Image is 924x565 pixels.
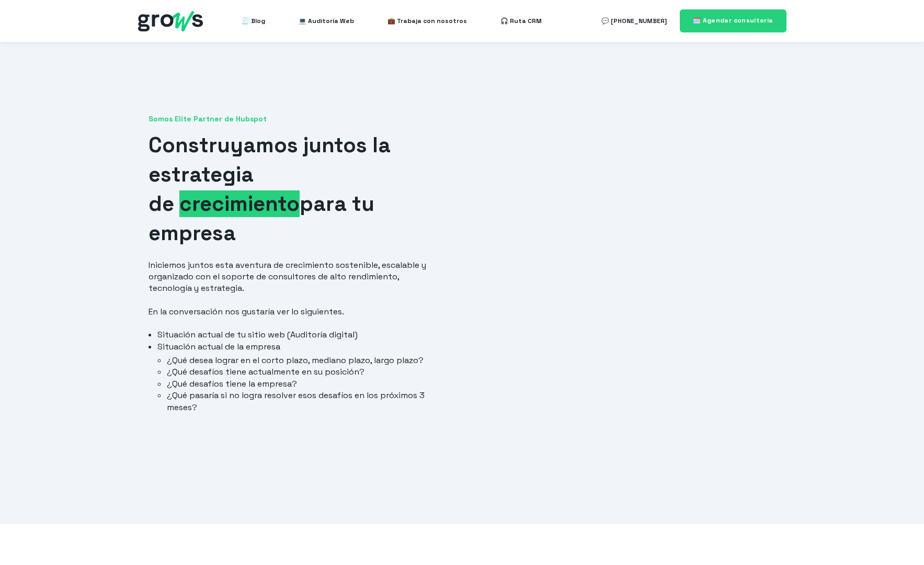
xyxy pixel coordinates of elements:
[242,10,265,31] a: 🧾 Blog
[387,10,467,31] a: 💼 Trabaja con nosotros
[149,259,443,294] p: Iniciemos juntos esta aventura de crecimiento sostenible, escalable y organizado con el soporte d...
[167,378,443,390] li: ¿Qué desafíos tiene la empresa?
[149,306,443,318] p: En la conversación nos gustaría ver lo siguientes.
[693,16,773,25] span: 🗓️ Agendar consultoría
[149,114,443,125] span: Somos Elite Partner de Hubspot
[157,329,443,341] li: Situación actual de tu sitio web (Auditoría digital)
[872,515,924,565] iframe: Chat Widget
[179,190,300,217] span: crecimiento
[299,10,354,31] a: 💻 Auditoría Web
[138,11,203,31] img: grows - hubspot
[157,341,443,413] li: Situación actual de la empresa
[167,355,443,366] li: ¿Qué desea lograr en el corto plazo, mediano plazo, largo plazo?
[500,10,542,31] a: 🎧 Ruta CRM
[167,366,443,378] li: ¿Qué desafíos tiene actualmente en su posición?
[149,131,443,248] h1: Construyamos juntos la estrategia de para tu empresa
[167,390,443,413] li: ¿Qué pasaría si no logra resolver esos desafíos en los próximos 3 meses?
[601,10,667,31] a: 💬 [PHONE_NUMBER]
[680,9,786,32] a: 🗓️ Agendar consultoría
